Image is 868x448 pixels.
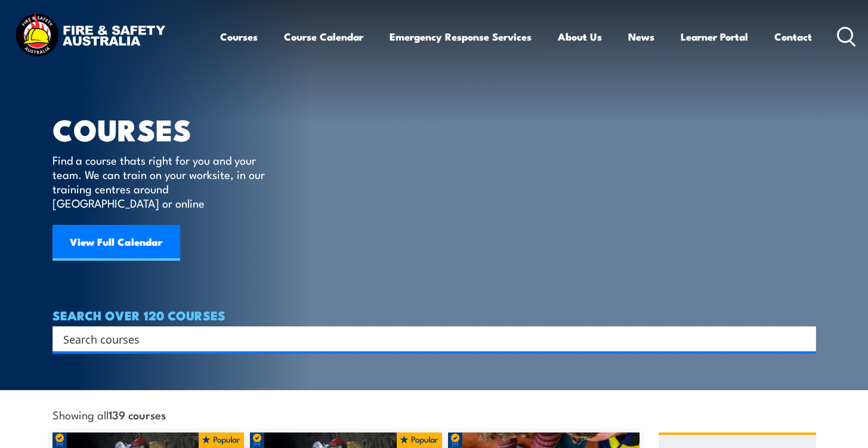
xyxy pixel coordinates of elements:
a: Emergency Response Services [390,21,532,52]
h4: SEARCH OVER 120 COURSES [52,308,816,322]
form: Search form [66,330,792,347]
a: Course Calendar [284,21,363,52]
input: Search input [63,330,790,348]
p: Find a course thats right for you and your team. We can train on your worksite, in our training c... [52,153,270,210]
a: Courses [220,21,258,52]
a: Contact [774,21,812,52]
a: About Us [558,21,602,52]
a: News [628,21,654,52]
a: View Full Calendar [52,225,180,261]
h1: COURSES [52,116,282,141]
button: Search magnifier button [795,330,812,347]
span: Showing all [52,408,166,421]
strong: 139 courses [109,406,166,422]
a: Learner Portal [681,21,748,52]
